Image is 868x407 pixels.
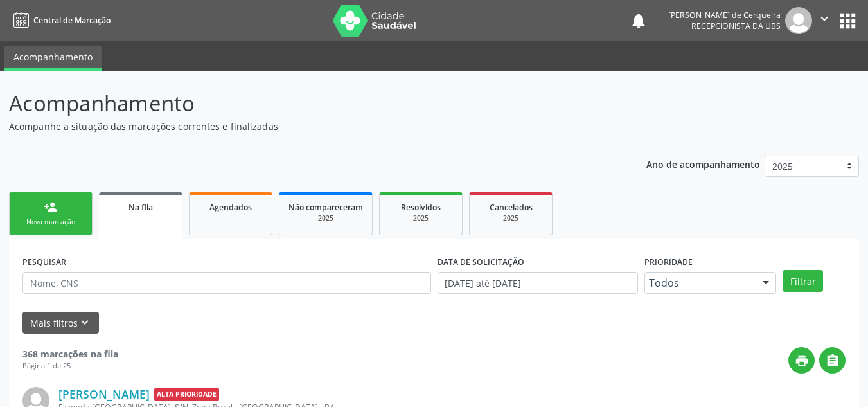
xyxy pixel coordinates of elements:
[209,202,252,213] span: Agendados
[479,213,543,223] div: 2025
[438,272,639,294] input: Selecione um intervalo
[826,354,840,368] i: 
[128,202,153,213] span: Na fila
[33,15,111,26] span: Central de Marcação
[668,10,781,21] div: [PERSON_NAME] de Cerqueira
[691,21,781,32] span: Recepcionista da UBS
[644,252,693,272] label: Prioridade
[817,12,831,26] i: 
[389,213,453,223] div: 2025
[649,276,750,289] span: Todos
[78,316,92,330] i: keyboard_arrow_down
[154,388,219,401] span: Alta Prioridade
[812,7,837,34] button: 
[401,202,441,213] span: Resolvidos
[288,202,363,213] span: Não compareceram
[646,156,760,172] p: Ano de acompanhamento
[9,10,111,31] a: Central de Marcação
[788,347,815,374] button: print
[4,46,102,71] a: Acompanhamento
[630,12,648,30] button: notifications
[288,213,363,223] div: 2025
[22,312,99,334] button: Mais filtroskeyboard_arrow_down
[783,270,823,292] button: Filtrar
[22,252,66,272] label: PESQUISAR
[819,347,846,374] button: 
[44,200,58,214] div: person_add
[490,202,533,213] span: Cancelados
[438,252,524,272] label: DATA DE SOLICITAÇÃO
[837,10,859,32] button: apps
[22,348,118,360] strong: 368 marcações na fila
[795,354,809,368] i: print
[9,120,604,133] p: Acompanhe a situação das marcações correntes e finalizadas
[19,217,83,227] div: Nova marcação
[785,7,812,34] img: img
[58,387,150,401] a: [PERSON_NAME]
[9,87,604,120] p: Acompanhamento
[22,361,118,372] div: Página 1 de 25
[22,272,431,294] input: Nome, CNS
